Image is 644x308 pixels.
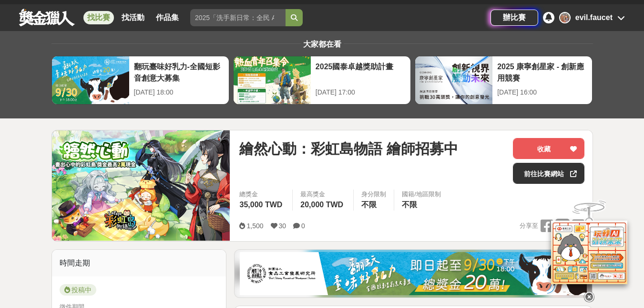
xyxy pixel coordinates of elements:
[52,130,230,241] img: Cover Image
[402,190,441,199] div: 國籍/地區限制
[240,252,587,295] img: 1c81a89c-c1b3-4fd6-9c6e-7d29d79abef5.jpg
[233,56,411,105] a: 2025國泰卓越獎助計畫[DATE] 17:00
[60,284,96,296] span: 投稿中
[415,56,593,105] a: 2025 康寧創星家 - 創新應用競賽[DATE] 16:00
[301,40,344,48] span: 大家都在看
[513,138,584,159] button: 收藏
[300,190,346,199] span: 最高獎金
[239,138,458,159] span: 繪然心動：彩虹島物語 繪師招募中
[497,61,587,83] div: 2025 康寧創星家 - 創新應用競賽
[134,87,224,97] div: [DATE] 18:00
[575,12,613,23] div: evil.faucet
[152,11,183,24] a: 作品集
[239,190,285,199] span: 總獎金
[301,222,305,230] span: 0
[513,163,584,184] a: 前往比賽網站
[402,201,417,209] span: 不限
[118,11,148,24] a: 找活動
[316,87,406,97] div: [DATE] 17:00
[190,9,286,26] input: 2025「洗手新日常：全民 ALL IN」洗手歌全台徵選
[520,219,538,233] span: 分享至
[83,11,114,24] a: 找比賽
[52,250,226,276] div: 時間走期
[134,61,224,83] div: 翻玩臺味好乳力-全國短影音創意大募集
[361,190,386,199] div: 身分限制
[551,214,627,277] img: d2146d9a-e6f6-4337-9592-8cefde37ba6b.png
[316,61,406,83] div: 2025國泰卓越獎助計畫
[300,201,343,209] span: 20,000 TWD
[246,222,263,230] span: 1,500
[497,87,587,97] div: [DATE] 16:00
[491,10,538,26] a: 辦比賽
[560,13,570,22] img: Avatar
[361,201,377,209] span: 不限
[239,201,282,209] span: 35,000 TWD
[279,222,286,230] span: 30
[51,56,229,105] a: 翻玩臺味好乳力-全國短影音創意大募集[DATE] 18:00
